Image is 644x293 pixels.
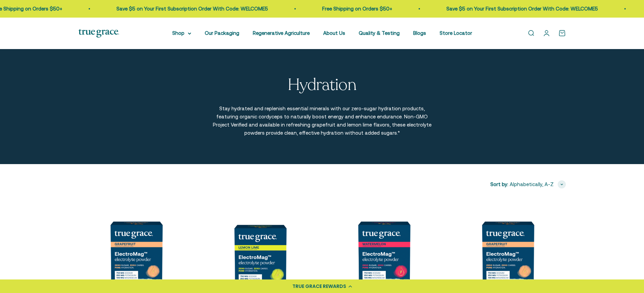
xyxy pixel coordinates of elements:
[212,105,432,137] p: Stay hydrated and replenish essential minerals with our zero-sugar hydration products, featuring ...
[510,180,566,188] button: Alphabetically, A-Z
[440,30,472,36] a: Store Locator
[172,29,191,37] summary: Shop
[446,5,598,13] p: Save $5 on Your First Subscription Order With Code: WELCOME5
[510,180,554,188] span: Alphabetically, A-Z
[413,30,426,36] a: Blogs
[490,180,508,188] span: Sort by:
[323,30,345,36] a: About Us
[116,5,268,13] p: Save $5 on Your First Subscription Order With Code: WELCOME5
[322,6,392,12] a: Free Shipping on Orders $50+
[205,30,239,36] a: Our Packaging
[292,283,346,290] div: TRUE GRACE REWARDS
[253,30,310,36] a: Regenerative Agriculture
[288,76,357,94] p: Hydration
[359,30,400,36] a: Quality & Testing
